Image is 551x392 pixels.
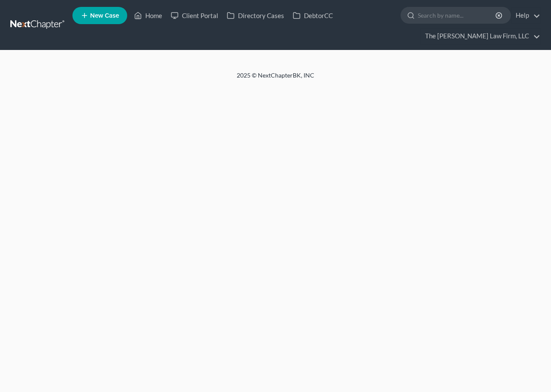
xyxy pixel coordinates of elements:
a: Client Portal [166,8,222,23]
a: Home [130,8,166,23]
a: DebtorCC [288,8,337,23]
div: 2025 © NextChapterBK, INC [30,71,521,87]
a: Directory Cases [222,8,288,23]
a: Help [511,8,540,23]
span: New Case [90,12,119,19]
input: Search by name... [418,7,497,23]
a: The [PERSON_NAME] Law Firm, LLC [421,28,540,44]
